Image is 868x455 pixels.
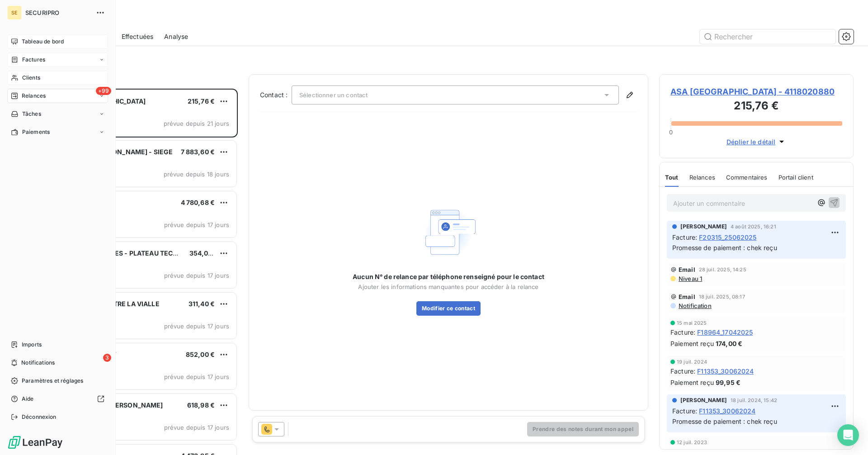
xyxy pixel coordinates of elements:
[670,98,842,116] h3: 215,76 €
[164,322,229,330] span: prévue depuis 17 jours
[22,413,57,421] span: Déconnexion
[22,110,41,118] span: Tâches
[672,244,777,251] span: Promesse de paiement : chek reçu
[7,392,108,406] a: Aide
[678,302,712,309] span: Notification
[186,351,215,358] span: 852,00 €
[353,272,544,281] span: Aucun N° de relance par téléphone renseigné pour le contact
[358,283,538,290] span: Ajouter les informations manquantes pour accéder à la relance
[677,359,707,365] span: 19 juil. 2024
[680,223,727,231] span: [PERSON_NAME]
[700,29,835,44] input: Rechercher
[122,32,154,41] span: Effectuées
[43,89,238,455] div: grid
[164,221,229,228] span: prévue depuis 17 jours
[699,406,755,416] span: F11353_30062024
[64,148,173,156] span: BATIR ET [PERSON_NAME] - SIEGE
[188,97,215,105] span: 215,76 €
[677,440,707,445] span: 12 juil. 2023
[164,171,229,178] span: prévue depuis 18 jours
[22,92,46,100] span: Relances
[181,148,215,156] span: 7 883,60 €
[103,354,111,362] span: 3
[22,377,83,385] span: Paramètres et réglages
[187,401,215,409] span: 618,98 €
[670,339,714,348] span: Paiement reçu
[697,327,753,337] span: F18964_17042025
[7,52,108,67] a: Factures
[716,378,741,387] span: 99,95 €
[25,9,90,16] span: SECURIPRO
[21,359,55,367] span: Notifications
[716,339,742,348] span: 174,00 €
[299,91,368,99] span: Sélectionner un contact
[7,34,108,49] a: Tableau de bord
[7,89,108,103] a: +99Relances
[665,174,679,181] span: Tout
[22,128,50,136] span: Paiements
[7,5,22,20] div: SE
[679,266,695,273] span: Email
[164,373,229,380] span: prévue depuis 17 jours
[669,128,673,136] span: 0
[527,422,639,436] button: Prendre des notes durant mon appel
[731,398,777,403] span: 18 juil. 2024, 15:42
[164,120,229,127] span: prévue depuis 21 jours
[778,174,813,181] span: Portail client
[670,85,842,98] span: ASA [GEOGRAPHIC_DATA] - 4118020880
[22,38,64,46] span: Tableau de bord
[189,249,218,257] span: 354,00 €
[7,107,108,121] a: Tâches
[678,275,702,282] span: Niveau 1
[164,424,229,431] span: prévue depuis 17 jours
[416,301,481,316] button: Modifier ce contact
[697,366,754,376] span: F11353_30062024
[699,294,745,299] span: 18 juil. 2025, 08:17
[22,74,40,82] span: Clients
[724,137,789,147] button: Déplier le détail
[837,424,859,446] div: Open Intercom Messenger
[726,174,768,181] span: Commentaires
[731,224,776,229] span: 4 août 2025, 16:21
[699,267,746,272] span: 28 juil. 2025, 14:25
[672,232,697,242] span: Facture :
[670,327,695,337] span: Facture :
[260,90,292,100] label: Contact :
[689,174,715,181] span: Relances
[7,374,108,388] a: Paramètres et réglages
[670,366,695,376] span: Facture :
[699,232,756,242] span: F20315_25062025
[22,341,42,349] span: Imports
[672,406,697,416] span: Facture :
[7,125,108,139] a: Paiements
[22,56,45,64] span: Factures
[726,137,776,147] span: Déplier le détail
[7,435,63,450] img: Logo LeanPay
[181,199,215,206] span: 4 780,68 €
[672,417,777,425] span: Promesse de paiement : chek reçu
[64,249,198,257] span: BIOAXIOME NIMES - PLATEAU TECHNIQUE
[680,396,727,404] span: [PERSON_NAME]
[22,395,34,403] span: Aide
[679,293,695,300] span: Email
[164,32,188,41] span: Analyse
[96,87,111,95] span: +99
[7,337,108,352] a: Imports
[670,378,714,387] span: Paiement reçu
[189,300,215,308] span: 311,40 €
[7,71,108,85] a: Clients
[420,203,477,261] img: Empty state
[677,320,707,326] span: 15 mai 2025
[164,272,229,279] span: prévue depuis 17 jours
